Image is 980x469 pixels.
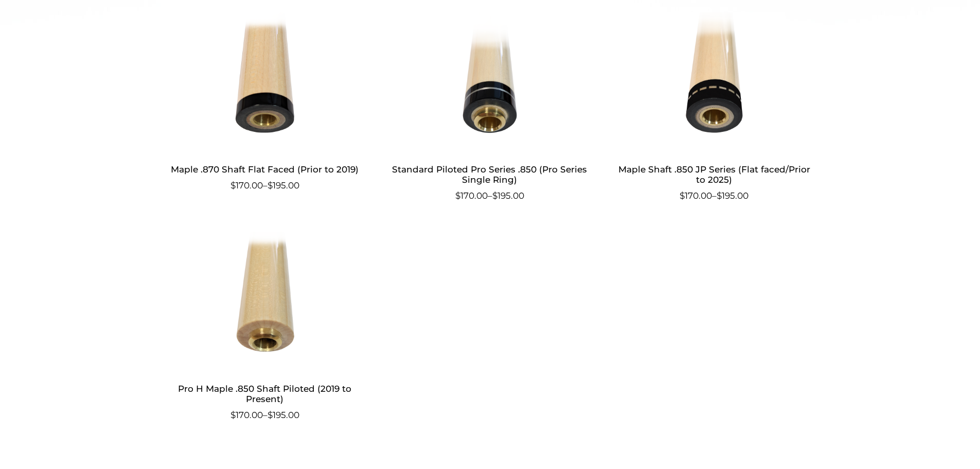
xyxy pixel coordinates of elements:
[614,12,814,202] a: Maple Shaft .850 JP Series (Flat faced/Prior to 2025) $170.00–$195.00
[389,12,590,151] img: Standard Piloted Pro Series .850 (Pro Series Single Ring)
[717,190,749,201] bdi: 195.00
[614,12,814,151] img: Maple Shaft .850 JP Series (Flat faced/Prior to 2025)
[268,410,273,420] span: $
[455,190,488,201] bdi: 170.00
[165,232,365,371] img: Pro H Maple .850 Shaft Piloted (2019 to Present)
[680,190,685,201] span: $
[165,12,365,192] a: Maple .870 Shaft Flat Faced (Prior to 2019) $170.00–$195.00
[717,190,722,201] span: $
[680,190,712,201] bdi: 170.00
[389,12,590,202] a: Standard Piloted Pro Series .850 (Pro Series Single Ring) $170.00–$195.00
[230,180,263,190] bdi: 170.00
[614,189,814,203] span: –
[268,180,273,190] span: $
[268,180,299,190] bdi: 195.00
[165,160,365,179] h2: Maple .870 Shaft Flat Faced (Prior to 2019)
[165,232,365,422] a: Pro H Maple .850 Shaft Piloted (2019 to Present) $170.00–$195.00
[455,190,460,201] span: $
[165,179,365,193] span: –
[389,189,590,203] span: –
[165,379,365,409] h2: Pro H Maple .850 Shaft Piloted (2019 to Present)
[230,410,236,420] span: $
[165,409,365,422] span: –
[492,190,524,201] bdi: 195.00
[268,410,299,420] bdi: 195.00
[230,410,263,420] bdi: 170.00
[230,180,236,190] span: $
[492,190,497,201] span: $
[614,160,814,189] h2: Maple Shaft .850 JP Series (Flat faced/Prior to 2025)
[165,12,365,151] img: Maple .870 Shaft Flat Faced (Prior to 2019)
[389,160,590,189] h2: Standard Piloted Pro Series .850 (Pro Series Single Ring)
